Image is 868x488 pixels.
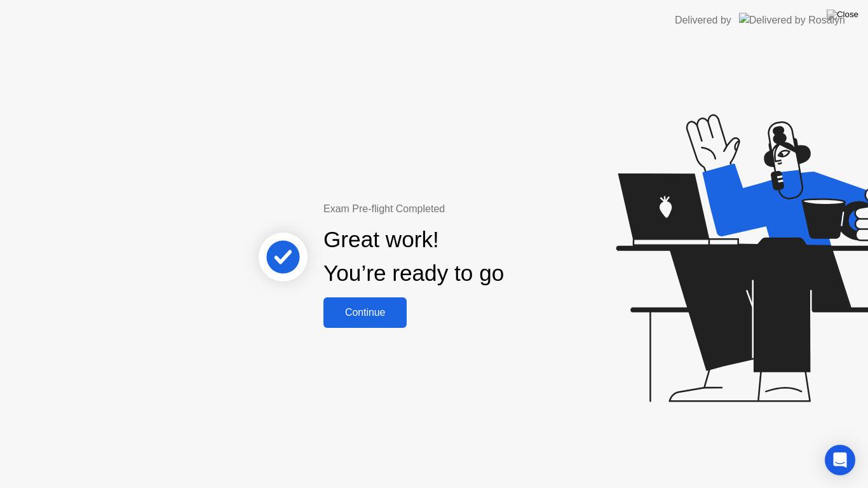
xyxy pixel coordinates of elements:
[739,13,845,27] img: Delivered by Rosalyn
[323,201,586,217] div: Exam Pre-flight Completed
[327,307,403,318] div: Continue
[675,13,731,28] div: Delivered by
[825,445,855,475] div: Open Intercom Messenger
[323,223,504,290] div: Great work! You’re ready to go
[323,297,407,328] button: Continue
[827,10,858,20] img: Close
